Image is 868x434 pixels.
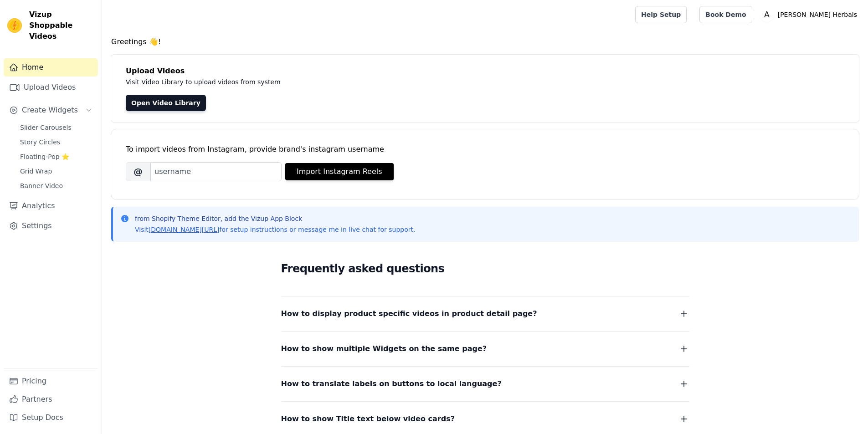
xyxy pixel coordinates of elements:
[15,121,98,134] a: Slider Carousels
[4,101,98,119] button: Create Widgets
[20,138,60,147] span: Story Circles
[635,6,687,23] a: Help Setup
[126,144,844,155] div: To import videos from Instagram, provide brand's instagram username
[4,372,98,390] a: Pricing
[15,136,98,148] a: Story Circles
[281,307,689,320] button: How to display product specific videos in product detail page?
[281,378,689,390] button: How to translate labels on buttons to local language?
[764,10,770,19] text: A
[281,413,689,425] button: How to show Title text below video cards?
[20,152,69,161] span: Floating-Pop ⭐
[15,150,98,163] a: Floating-Pop ⭐
[29,9,94,42] span: Vizup Shoppable Videos
[20,123,72,132] span: Slider Carousels
[15,179,98,192] a: Banner Video
[20,167,52,176] span: Grid Wrap
[4,197,98,215] a: Analytics
[22,105,78,116] span: Create Widgets
[126,162,150,181] span: @
[774,6,861,23] p: [PERSON_NAME] Herbals
[126,95,206,111] a: Open Video Library
[281,413,455,425] span: How to show Title text below video cards?
[126,66,844,77] h4: Upload Videos
[4,217,98,235] a: Settings
[281,342,689,355] button: How to show multiple Widgets on the same page?
[150,162,282,181] input: username
[281,342,487,355] span: How to show multiple Widgets on the same page?
[285,163,394,180] button: Import Instagram Reels
[135,225,415,234] p: Visit for setup instructions or message me in live chat for support.
[699,6,752,23] a: Book Demo
[281,378,502,390] span: How to translate labels on buttons to local language?
[7,18,22,33] img: Vizup
[281,307,537,320] span: How to display product specific videos in product detail page?
[149,226,220,233] a: [DOMAIN_NAME][URL]
[4,390,98,408] a: Partners
[760,6,861,23] button: A [PERSON_NAME] Herbals
[4,58,98,77] a: Home
[20,181,63,190] span: Banner Video
[15,165,98,178] a: Grid Wrap
[4,78,98,97] a: Upload Videos
[126,77,534,87] p: Visit Video Library to upload videos from system
[135,214,415,223] p: from Shopify Theme Editor, add the Vizup App Block
[4,408,98,427] a: Setup Docs
[281,260,689,278] h2: Frequently asked questions
[111,36,859,47] h4: Greetings 👋!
